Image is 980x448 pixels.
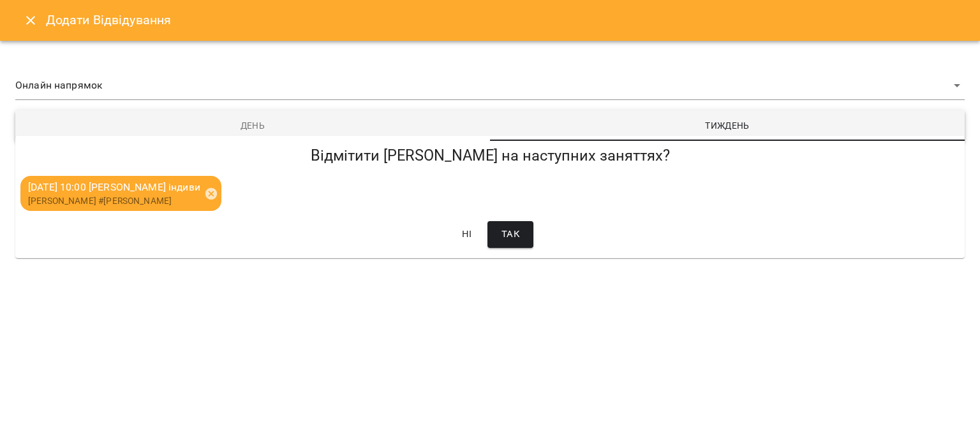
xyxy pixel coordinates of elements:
button: Close [15,5,46,36]
button: Ні [447,221,487,248]
div: Онлайн напрямок [15,71,965,100]
div: [DATE] 10:00 [PERSON_NAME] індиви[PERSON_NAME] #[PERSON_NAME] [20,176,221,211]
span: Ні [454,226,480,243]
span: [PERSON_NAME] [28,196,96,206]
span: #[PERSON_NAME] [28,196,172,206]
span: Так [501,226,519,243]
span: [DATE] 10:00 [PERSON_NAME] індиви [28,181,200,193]
h5: Відмітити [PERSON_NAME] на наступних заняттях? [20,146,960,166]
button: Так [487,221,533,248]
span: День [23,118,482,133]
span: Онлайн напрямок [15,78,949,93]
span: Тиждень [498,118,957,133]
h6: Додати Відвідування [46,10,172,30]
